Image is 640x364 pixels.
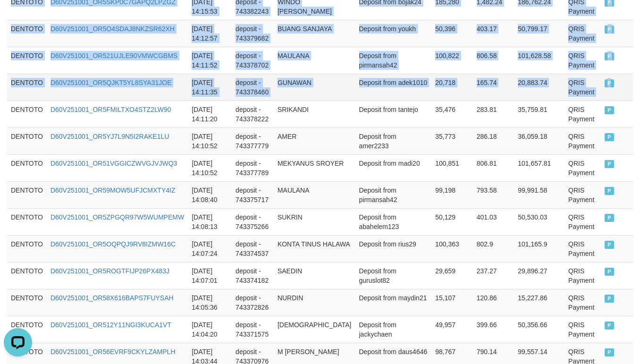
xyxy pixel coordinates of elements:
[473,74,514,101] td: 165.74
[355,74,432,101] td: Deposit from adek1010
[51,321,171,329] a: D60V251001_OR512Y11NGI3KUCA1VT
[188,316,232,343] td: [DATE] 14:04:20
[605,322,614,330] span: PAID
[188,47,232,74] td: [DATE] 14:11:52
[431,262,472,289] td: 29,659
[431,127,472,154] td: 35,773
[7,181,47,208] td: DENTOTO
[473,181,514,208] td: 793.58
[7,47,47,74] td: DENTOTO
[51,25,175,33] a: D60V251001_OR5O4SDAJ8NKZSR62XH
[514,127,564,154] td: 36,059.18
[355,208,432,235] td: Deposit from abahelem123
[51,348,176,356] a: D60V251001_OR56EVRF9CKYLZAMPLH
[564,74,601,101] td: QRIS Payment
[7,154,47,181] td: DENTOTO
[4,4,32,32] button: Open LiveChat chat widget
[564,208,601,235] td: QRIS Payment
[274,262,355,289] td: SAEDIN
[473,127,514,154] td: 286.18
[473,235,514,262] td: 802.9
[274,235,355,262] td: KONTA TINUS HALAWA
[355,154,432,181] td: Deposit from madi20
[188,289,232,316] td: [DATE] 14:05:36
[514,262,564,289] td: 29,896.27
[51,106,171,113] a: D60V251001_OR5FMILTXO4STZ2LW90
[605,133,614,141] span: PAID
[51,133,169,140] a: D60V251001_OR5YJ7L9N5I2RAKE1LU
[355,316,432,343] td: Deposit from jackychaen
[232,74,274,101] td: deposit - 743378460
[232,47,274,74] td: deposit - 743378702
[514,289,564,316] td: 15,227.86
[605,268,614,276] span: PAID
[7,289,47,316] td: DENTOTO
[274,127,355,154] td: AMER
[274,181,355,208] td: MAULANA
[514,181,564,208] td: 99,991.58
[514,316,564,343] td: 50,356.66
[188,262,232,289] td: [DATE] 14:07:01
[355,127,432,154] td: Deposit from amer2233
[232,262,274,289] td: deposit - 743374182
[514,154,564,181] td: 101,657.81
[473,101,514,127] td: 283.81
[274,101,355,127] td: SRIKANDI
[232,289,274,316] td: deposit - 743372826
[473,289,514,316] td: 120.86
[7,235,47,262] td: DENTOTO
[564,154,601,181] td: QRIS Payment
[51,240,176,248] a: D60V251001_OR5OQPQJ9RV8IZMW16C
[473,20,514,47] td: 403.17
[605,79,614,87] span: PAID
[232,208,274,235] td: deposit - 743375266
[188,154,232,181] td: [DATE] 14:10:52
[51,79,172,86] a: D60V251001_OR5QJKT5YL8SYA31JOE
[605,25,614,34] span: PAID
[473,316,514,343] td: 399.66
[7,20,47,47] td: DENTOTO
[7,101,47,127] td: DENTOTO
[51,213,184,221] a: D60V251001_OR5ZPGQR97W5WUMPEMW
[274,74,355,101] td: GUNAWAN
[431,235,472,262] td: 100,363
[188,127,232,154] td: [DATE] 14:10:52
[232,154,274,181] td: deposit - 743377789
[188,74,232,101] td: [DATE] 14:11:35
[232,316,274,343] td: deposit - 743371575
[232,20,274,47] td: deposit - 743379682
[564,316,601,343] td: QRIS Payment
[514,208,564,235] td: 50,530.03
[274,47,355,74] td: MAULANA
[514,47,564,74] td: 101,628.58
[514,20,564,47] td: 50,799.17
[188,235,232,262] td: [DATE] 14:07:24
[232,101,274,127] td: deposit - 743378222
[605,241,614,249] span: PAID
[605,52,614,60] span: PAID
[431,181,472,208] td: 99,198
[564,20,601,47] td: QRIS Payment
[355,101,432,127] td: Deposit from tantejo
[51,160,177,167] a: D60V251001_OR51VGGICZWVGJVJWQ3
[274,289,355,316] td: NURDIN
[564,47,601,74] td: QRIS Payment
[564,289,601,316] td: QRIS Payment
[514,235,564,262] td: 101,165.9
[473,262,514,289] td: 237.27
[7,208,47,235] td: DENTOTO
[188,208,232,235] td: [DATE] 14:08:13
[188,181,232,208] td: [DATE] 14:08:40
[473,208,514,235] td: 401.03
[232,235,274,262] td: deposit - 743374537
[274,20,355,47] td: BUANG SANJAYA
[274,154,355,181] td: MEKYANUS SROYER
[51,186,176,194] a: D60V251001_OR59MOW5UFJCMXTY4IZ
[514,74,564,101] td: 20,883.74
[51,52,177,59] a: D60V251001_OR521UJLE90VMWCGBMS
[7,262,47,289] td: DENTOTO
[431,154,472,181] td: 100,851
[7,74,47,101] td: DENTOTO
[355,235,432,262] td: Deposit from rius29
[431,208,472,235] td: 50,129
